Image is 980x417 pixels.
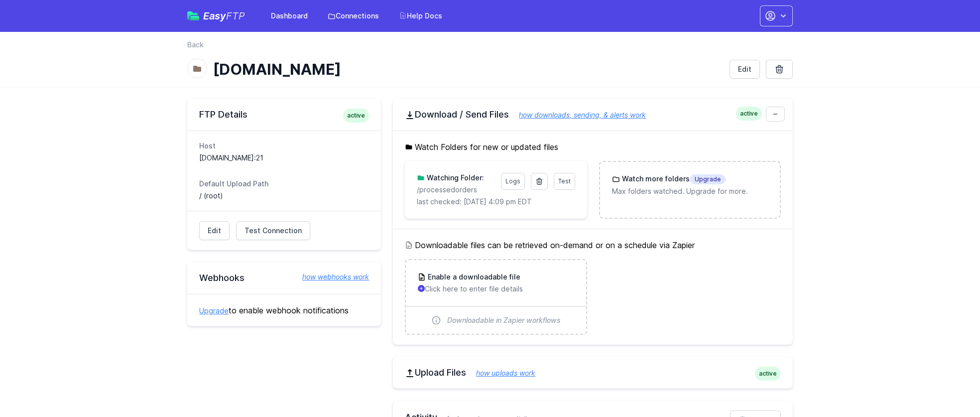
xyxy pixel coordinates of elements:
[501,173,525,190] a: Logs
[509,111,646,119] a: how downloads, sending, & alerts work
[730,60,760,79] a: Edit
[405,141,781,153] h5: Watch Folders for new or updated files
[417,185,494,195] p: /processedorders
[425,173,484,183] h3: Watching Folder:
[199,306,229,315] a: Upgrade
[405,367,781,379] h2: Upload Files
[755,367,781,381] span: active
[187,40,793,56] nav: Breadcrumb
[600,162,780,208] a: Watch more foldersUpgrade Max folders watched. Upgrade for more.
[466,369,535,377] a: how uploads work
[187,40,204,50] a: Back
[554,173,575,190] a: Test
[199,221,230,240] a: Edit
[405,239,781,251] h5: Downloadable files can be retrieved on-demand or on a schedule via Zapier
[187,11,245,21] a: EasyFTP
[612,186,768,196] p: Max folders watched. Upgrade for more.
[199,191,369,201] dd: / (root)
[426,272,520,282] h3: Enable a downloadable file
[213,60,722,78] h1: [DOMAIN_NAME]
[292,272,369,282] a: how webhooks work
[199,179,369,189] dt: Default Upload Path
[187,11,199,20] img: easyftp_logo.png
[245,226,302,236] span: Test Connection
[199,153,369,163] dd: [DOMAIN_NAME]:21
[418,284,574,294] p: Click here to enter file details
[265,7,314,25] a: Dashboard
[558,177,571,185] span: Test
[203,11,245,21] span: Easy
[417,197,575,207] p: last checked: [DATE] 4:09 pm EDT
[690,174,726,184] span: Upgrade
[199,272,369,284] h2: Webhooks
[406,260,586,334] a: Enable a downloadable file Click here to enter file details Downloadable in Zapier workflows
[343,109,369,123] span: active
[236,221,310,240] a: Test Connection
[405,109,781,121] h2: Download / Send Files
[620,174,726,184] h3: Watch more folders
[226,10,245,22] span: FTP
[187,294,381,326] div: to enable webhook notifications
[322,7,385,25] a: Connections
[199,141,369,151] dt: Host
[393,7,448,25] a: Help Docs
[447,315,561,325] span: Downloadable in Zapier workflows
[736,107,762,121] span: active
[199,109,369,121] h2: FTP Details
